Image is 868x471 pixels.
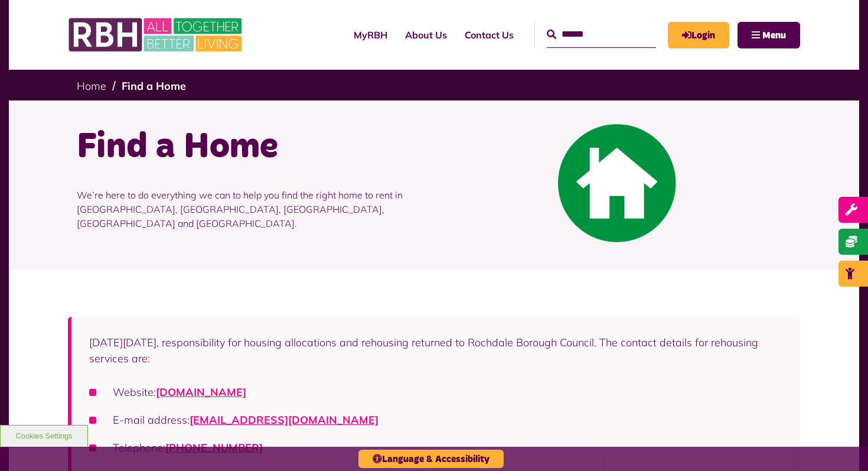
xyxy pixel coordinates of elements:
a: [DOMAIN_NAME] [156,385,246,399]
a: About Us [396,19,456,51]
a: MyRBH [668,22,729,48]
p: [DATE][DATE], responsibility for housing allocations and rehousing returned to Rochdale Borough C... [89,334,782,366]
span: Menu [762,31,786,40]
img: RBH [68,12,245,58]
a: [EMAIL_ADDRESS][DOMAIN_NAME] [190,413,378,427]
li: Website: [89,384,782,400]
li: E-mail address: [89,412,782,428]
p: We’re here to do everything we can to help you find the right home to rent in [GEOGRAPHIC_DATA], ... [77,170,425,248]
a: Find a Home [122,79,186,93]
a: [PHONE_NUMBER] [165,441,263,454]
img: Find A Home [558,124,676,242]
a: MyRBH [345,19,396,51]
a: Contact Us [456,19,523,51]
li: Telephone: [89,440,782,456]
iframe: Netcall Web Assistant for live chat [815,418,868,471]
a: Home [77,79,106,93]
h1: Find a Home [77,124,425,170]
button: Language & Accessibility [358,450,504,468]
button: Navigation [738,22,800,48]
